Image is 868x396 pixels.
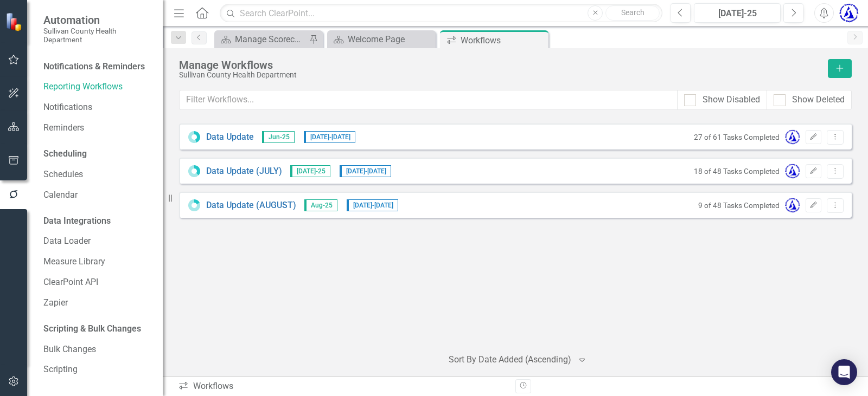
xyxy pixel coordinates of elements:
a: Zapier [43,297,152,309]
a: Welcome Page [330,33,433,46]
div: Welcome Page [348,33,433,46]
div: Manage Scorecards [235,33,307,46]
a: Scripting [43,363,152,376]
div: Scripting & Bulk Changes [43,323,141,335]
div: Notifications & Reminders [43,61,145,73]
a: Bulk Changes [43,343,152,356]
img: Lynsey Gollehon [839,3,859,23]
button: [DATE]-25 [694,3,781,23]
span: Aug-25 [304,199,337,211]
a: Manage Scorecards [217,33,307,46]
a: Reporting Workflows [43,81,152,93]
div: [DATE]-25 [698,7,777,20]
a: ClearPoint API [43,276,152,289]
div: Open Intercom Messenger [831,359,857,385]
input: Filter Workflows... [179,90,678,110]
img: Lynsey Gollehon [785,164,800,179]
a: Data Update (JULY) [206,165,282,178]
div: Workflows [178,380,507,393]
span: [DATE] - [DATE] [347,199,398,211]
img: Lynsey Gollehon [785,129,800,145]
img: Lynsey Gollehon [785,198,800,213]
img: ClearPoint Strategy [5,12,24,31]
div: Scheduling [43,148,87,160]
div: Show Disabled [703,94,760,106]
a: Data Update (AUGUST) [206,199,296,212]
a: Measure Library [43,256,152,268]
a: Schedules [43,168,152,181]
small: Sullivan County Health Department [43,27,152,44]
span: [DATE] - [DATE] [340,165,391,177]
div: Sullivan County Health Department [179,71,822,79]
div: Data Integrations [43,215,111,228]
div: Show Deleted [792,94,845,106]
button: Search [605,5,660,21]
span: Automation [43,14,152,27]
span: [DATE]-25 [290,165,330,177]
a: Calendar [43,189,152,202]
small: 18 of 48 Tasks Completed [694,167,780,176]
span: [DATE] - [DATE] [304,131,355,143]
a: Reminders [43,122,152,134]
small: 9 of 48 Tasks Completed [698,201,780,210]
a: Notifications [43,101,152,114]
span: Search [621,8,644,17]
a: Data Update [206,131,254,144]
small: 27 of 61 Tasks Completed [694,133,780,141]
span: Jun-25 [262,131,295,143]
a: Data Loader [43,235,152,248]
div: Workflows [461,34,546,47]
input: Search ClearPoint... [220,4,662,23]
div: Manage Workflows [179,59,822,71]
